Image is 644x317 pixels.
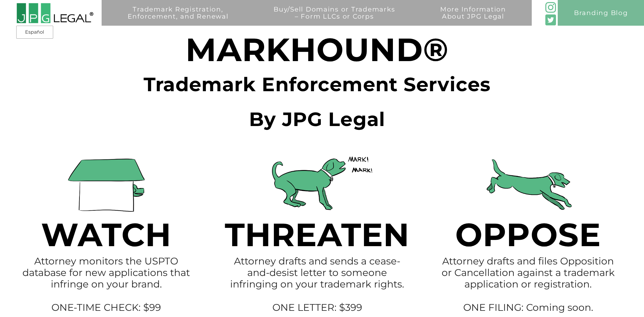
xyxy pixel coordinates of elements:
h1: THREATEN [212,230,422,243]
img: Twitter_Social_Icon_Rounded_Square_Color-mid-green3-90.png [545,14,556,25]
a: More InformationAbout JPG Legal [421,6,526,31]
a: Buy/Sell Domains or Trademarks– Form LLCs or Corps [254,6,414,31]
a: Español [18,27,51,37]
h1: OPPOSE [422,230,634,243]
img: 2016-logo-black-letters-3-r.png [16,3,94,24]
img: glyph-logo_May2016-green3-90.png [545,2,556,13]
a: Trademark Registration,Enforcement, and Renewal [108,6,248,31]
